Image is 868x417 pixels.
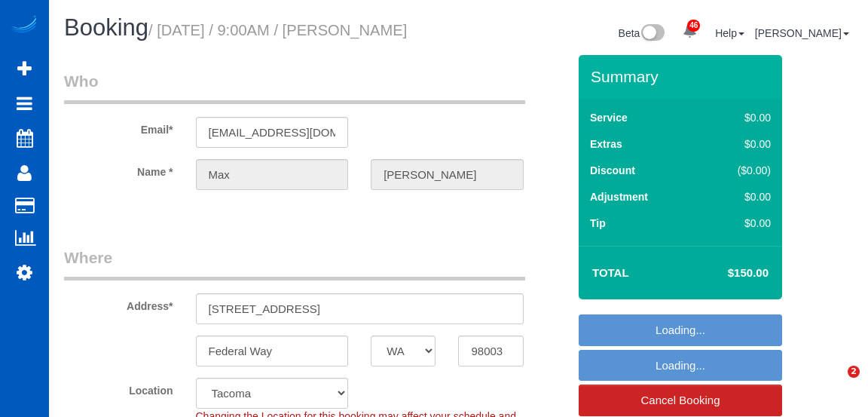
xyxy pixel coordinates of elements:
h4: $150.00 [683,267,769,280]
input: Last Name* [371,159,524,190]
a: [PERSON_NAME] [755,27,849,39]
iframe: Intercom live chat [817,366,853,402]
div: ($0.00) [706,163,771,178]
div: $0.00 [706,136,771,152]
input: City* [196,336,349,366]
img: Automaid Logo [9,15,39,36]
label: Location [53,378,185,398]
a: Help [715,27,744,39]
span: 2 [848,366,860,378]
label: Service [590,110,628,125]
small: / [DATE] / 9:00AM / [PERSON_NAME] [148,22,407,38]
a: Beta [619,27,665,39]
span: Booking [64,14,148,41]
a: Cancel Booking [579,385,782,416]
label: Name * [53,159,185,179]
strong: Total [592,266,629,279]
img: New interface [640,24,665,44]
input: First Name* [196,159,349,190]
h3: Summary [591,68,775,85]
input: Zip Code* [458,336,523,366]
div: $0.00 [706,110,771,125]
label: Tip [590,216,606,231]
legend: Where [64,247,525,281]
legend: Who [64,70,525,104]
label: Discount [590,163,635,178]
div: $0.00 [706,216,771,231]
input: Email* [196,117,349,148]
div: $0.00 [706,189,771,204]
label: Extras [590,136,622,152]
label: Adjustment [590,189,648,204]
label: Email* [53,117,185,137]
span: 46 [687,20,700,32]
label: Address* [53,293,185,314]
a: 46 [675,15,704,48]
